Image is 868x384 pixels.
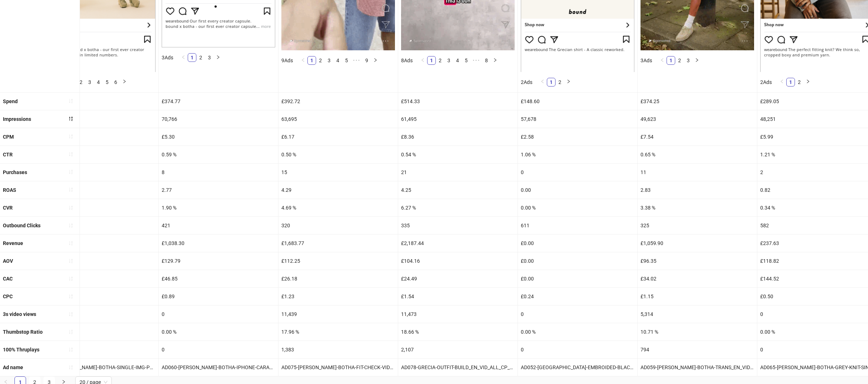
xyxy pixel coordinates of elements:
b: 100% Thruplays [3,347,39,353]
a: 1 [547,78,555,86]
a: 1 [667,56,675,64]
span: 3 Ads [162,55,173,60]
li: 1 [547,78,556,86]
div: £26.18 [278,270,398,287]
div: 0 [518,164,637,181]
div: 4.69 % [278,199,398,216]
span: right [216,55,220,59]
b: Impressions [3,116,31,122]
div: £129.79 [159,252,278,270]
li: 5 [342,56,351,65]
div: £7.54 [638,128,757,145]
b: CPM [3,134,14,140]
li: Next Page [564,78,573,86]
li: 8 [482,56,491,65]
a: 1 [427,56,435,64]
div: £104.16 [398,252,518,270]
a: 2 [77,78,85,86]
li: 5 [103,78,111,86]
div: 11,439 [278,305,398,323]
a: 5 [342,56,350,64]
div: 6.27 % [398,199,518,216]
a: 2 [795,78,803,86]
li: 2 [196,53,205,62]
span: sort-ascending [68,294,73,299]
div: 0 [518,305,637,323]
div: £148.60 [518,93,637,110]
div: 15 [278,164,398,181]
span: right [122,79,127,84]
li: 2 [436,56,444,65]
div: 1.90 % [159,199,278,216]
button: right [564,78,573,86]
b: Ad name [3,364,23,370]
div: £1,059.90 [638,235,757,252]
div: £1.23 [278,288,398,305]
div: 1,383 [278,341,398,358]
li: 3 [325,56,333,65]
button: left [778,78,786,86]
span: right [493,58,497,62]
a: 4 [334,56,342,64]
li: 9 [362,56,371,65]
span: sort-ascending [68,223,73,228]
li: Next Page [371,56,380,65]
span: sort-ascending [68,205,73,210]
span: sort-ascending [68,241,73,246]
li: Next Page [214,53,222,62]
a: 3 [445,56,453,64]
span: sort-ascending [68,152,73,157]
div: AD075-[PERSON_NAME]-BOTHA-FIT-CHECK-VID5_EN_VID_ALL_CP_25072025_ALLG_CC_SC13_None__ [278,359,398,376]
span: ••• [351,56,362,65]
div: £6.17 [278,128,398,145]
div: £8.36 [398,128,518,145]
b: Purchases [3,169,27,175]
button: left [538,78,547,86]
li: Previous Page [299,56,307,65]
div: £2.58 [518,128,637,145]
div: £130.48 [39,252,158,270]
div: £0.24 [518,288,637,305]
span: left [660,58,664,62]
div: AD052-[GEOGRAPHIC_DATA]-EMBROIDED-BLACK-SHIRT_EN_IMG_SHIRTS_CP_10072025_M_CC_None_None__TRAFFIC [518,359,637,376]
div: 0 [518,341,637,358]
div: £2,187.44 [398,235,518,252]
a: 3 [205,54,213,62]
b: 3s video views [3,311,36,317]
li: 4 [94,78,103,86]
span: sort-ascending [68,258,73,263]
span: ••• [471,56,482,65]
div: 2,107 [398,341,518,358]
b: Thumbstop Ratio [3,329,43,335]
div: 0.00 [518,181,637,199]
b: AOV [3,258,13,264]
div: £514.33 [398,93,518,110]
button: right [120,78,129,86]
div: 10.71 % [638,323,757,341]
li: Previous Page [658,56,667,65]
li: 3 [444,56,453,65]
div: £1,683.77 [278,235,398,252]
li: 4 [453,56,462,65]
div: £374.25 [638,93,757,110]
div: 11 [638,164,757,181]
li: Next Page [804,78,812,86]
button: left [179,53,188,62]
span: sort-ascending [68,98,73,104]
div: £1,038.30 [159,235,278,252]
div: 18.66 % [398,323,518,341]
div: 4.25 [398,181,518,199]
a: 3 [86,78,94,86]
a: 2 [316,56,324,64]
div: 57,678 [518,110,637,128]
span: sort-ascending [68,329,73,334]
div: 4.29 [278,181,398,199]
div: £1,304.76 [39,235,158,252]
div: AD078-GRECIA-OUTFIT-BUILD_EN_VID_ALL_CP_25072025_ALLG_CC_SC4_None__ [398,359,518,376]
li: 1 [188,53,196,62]
li: Previous Page [418,56,427,65]
div: 0.65 % [638,146,757,163]
div: £5.30 [159,128,278,145]
div: £5.02 [39,128,158,145]
a: 4 [94,78,102,86]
